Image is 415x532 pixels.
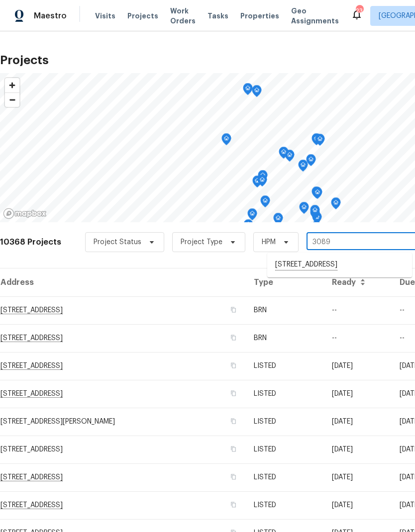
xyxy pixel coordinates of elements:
div: Map marker [273,213,283,228]
td: LISTED [246,352,324,380]
button: Copy Address [229,361,238,370]
div: Map marker [298,160,308,175]
div: Map marker [279,147,289,162]
div: Map marker [258,170,268,185]
td: BRN [246,296,324,324]
div: Map marker [252,176,262,191]
button: Copy Address [229,417,238,426]
div: Map marker [331,197,341,213]
td: LISTED [246,380,324,408]
div: Map marker [306,154,316,170]
td: [DATE] [324,352,392,380]
td: [DATE] [324,491,392,519]
div: Map marker [260,195,270,211]
div: Map marker [252,85,262,100]
td: -- [324,296,392,324]
button: Copy Address [229,472,238,481]
button: Zoom in [5,78,19,92]
span: Maestro [34,11,67,21]
span: Visits [95,11,115,21]
span: Tasks [207,12,228,19]
div: Map marker [311,133,321,149]
div: Map marker [243,83,253,98]
td: LISTED [246,463,324,491]
td: [DATE] [324,380,392,408]
div: Map marker [315,134,325,149]
span: Geo Assignments [291,6,339,26]
div: Map marker [312,187,322,202]
button: Copy Address [229,305,238,314]
button: Copy Address [229,444,238,453]
div: Map marker [299,202,309,217]
button: Copy Address [229,333,238,342]
div: Map marker [221,133,231,149]
td: -- [324,324,392,352]
div: Map marker [311,186,321,202]
span: Properties [240,11,279,21]
th: Type [246,268,324,296]
div: Map marker [285,150,295,165]
th: Ready [324,268,392,296]
td: BRN [246,324,324,352]
td: LISTED [246,408,324,436]
button: Zoom out [5,92,19,107]
button: Copy Address [229,500,238,509]
div: Map marker [243,219,253,235]
span: Project Type [181,237,222,247]
td: LISTED [246,436,324,463]
span: Work Orders [170,6,196,26]
div: 23 [356,6,363,16]
span: Projects [127,11,158,21]
span: HPM [262,237,276,247]
div: Map marker [257,175,267,190]
td: [DATE] [324,408,392,436]
a: Mapbox homepage [3,208,47,219]
button: Copy Address [229,389,238,398]
div: Map marker [311,221,321,236]
td: [DATE] [324,463,392,491]
span: Zoom out [5,93,19,107]
div: Map marker [310,205,320,220]
div: Map marker [247,208,257,224]
td: [DATE] [324,436,392,463]
td: LISTED [246,491,324,519]
span: Project Status [94,237,141,247]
